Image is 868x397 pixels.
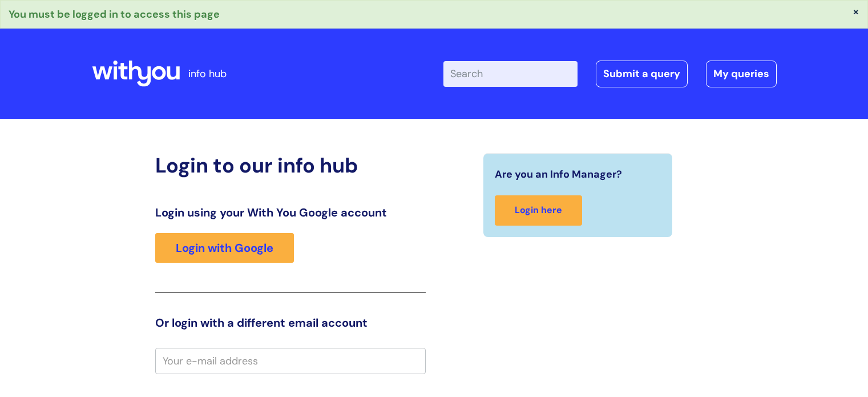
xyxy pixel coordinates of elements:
[495,195,582,226] a: Login here
[706,61,777,87] a: My queries
[853,6,859,17] button: ×
[155,153,426,178] h2: Login to our info hub
[188,65,227,83] p: info hub
[155,206,426,219] h3: Login using your With You Google account
[495,165,622,183] span: Are you an Info Manager?
[155,233,294,263] a: Login with Google
[596,61,688,87] a: Submit a query
[443,61,578,86] input: Search
[155,348,426,374] input: Your e-mail address
[155,316,426,330] h3: Or login with a different email account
